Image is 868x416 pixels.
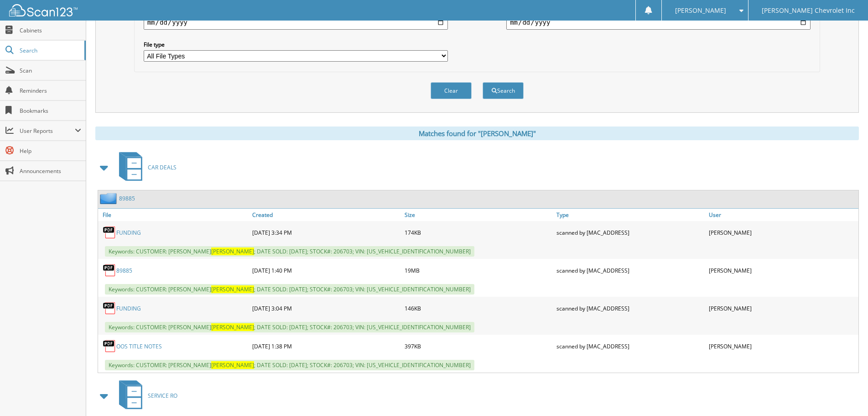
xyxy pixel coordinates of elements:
[431,82,472,99] button: Clear
[114,149,177,185] a: CAR DEALS
[707,299,858,317] div: [PERSON_NAME]
[20,107,81,115] span: Bookmarks
[250,209,402,221] a: Created
[148,392,177,400] span: SERVICE RO
[103,301,116,315] img: PDF.png
[554,337,706,355] div: scanned by [MAC_ADDRESS]
[20,47,80,54] span: Search
[20,147,81,155] span: Help
[144,15,448,30] input: start
[116,229,141,237] a: FUNDING
[211,247,254,255] span: [PERSON_NAME]
[20,127,75,135] span: User Reports
[402,261,554,279] div: 19MB
[707,261,858,279] div: [PERSON_NAME]
[554,261,706,279] div: scanned by [MAC_ADDRESS]
[506,15,811,30] input: end
[105,284,474,295] span: Keywords: CUSTOMER: [PERSON_NAME] ; DATE SOLD: [DATE]; STOCK#: 206703; VIN: [US_VEHICLE_IDENTIFIC...
[762,8,855,13] span: [PERSON_NAME] Chevrolet Inc
[483,82,524,99] button: Search
[707,223,858,242] div: [PERSON_NAME]
[554,223,706,242] div: scanned by [MAC_ADDRESS]
[20,167,81,175] span: Announcements
[116,305,141,312] a: FUNDING
[250,223,402,242] div: [DATE] 3:34 PM
[211,285,254,293] span: [PERSON_NAME]
[250,299,402,317] div: [DATE] 3:04 PM
[402,223,554,242] div: 174KB
[148,163,177,171] span: CAR DEALS
[144,41,448,48] label: File type
[100,193,119,204] img: folder2.png
[822,372,868,416] iframe: Chat Widget
[20,67,81,74] span: Scan
[211,361,254,369] span: [PERSON_NAME]
[103,339,116,353] img: PDF.png
[402,337,554,355] div: 397KB
[105,322,474,332] span: Keywords: CUSTOMER: [PERSON_NAME] ; DATE SOLD: [DATE]; STOCK#: 206703; VIN: [US_VEHICLE_IDENTIFIC...
[95,126,859,140] div: Matches found for "[PERSON_NAME]"
[119,195,135,202] a: 89885
[250,261,402,279] div: [DATE] 1:40 PM
[675,8,726,13] span: [PERSON_NAME]
[211,323,254,331] span: [PERSON_NAME]
[402,299,554,317] div: 146KB
[105,246,474,257] span: Keywords: CUSTOMER: [PERSON_NAME] ; DATE SOLD: [DATE]; STOCK#: 206703; VIN: [US_VEHICLE_IDENTIFIC...
[98,209,250,221] a: File
[20,87,81,95] span: Reminders
[402,209,554,221] a: Size
[554,299,706,317] div: scanned by [MAC_ADDRESS]
[116,342,162,350] a: OOS TITLE NOTES
[707,209,858,221] a: User
[707,337,858,355] div: [PERSON_NAME]
[554,209,706,221] a: Type
[105,360,474,370] span: Keywords: CUSTOMER: [PERSON_NAME] ; DATE SOLD: [DATE]; STOCK#: 206703; VIN: [US_VEHICLE_IDENTIFIC...
[250,337,402,355] div: [DATE] 1:38 PM
[103,263,116,277] img: PDF.png
[116,267,132,274] a: 89885
[9,4,78,16] img: scan123-logo-white.svg
[103,226,116,239] img: PDF.png
[114,378,177,414] a: SERVICE RO
[20,26,81,34] span: Cabinets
